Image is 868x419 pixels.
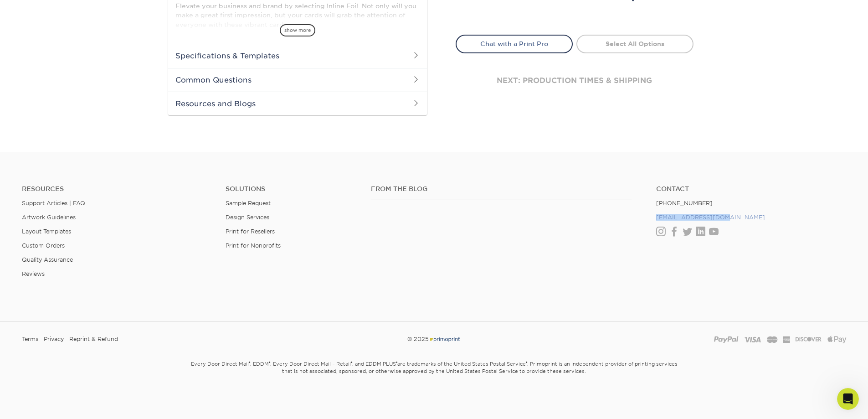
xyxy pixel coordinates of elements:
[226,214,269,221] a: Design Services
[269,361,270,365] sup: ®
[154,295,169,310] button: Send a message…
[22,256,73,263] a: Quality Assurance
[10,272,173,288] textarea: Message…
[22,270,45,277] a: Reviews
[44,332,64,346] a: Privacy
[22,242,65,249] a: Custom Orders
[526,361,527,365] sup: ®
[22,185,212,193] h4: Resources
[168,92,427,115] h2: Resources and Blogs
[456,53,693,108] div: next: production times & shipping
[22,228,71,235] a: Layout Templates
[168,357,701,397] small: Every Door Direct Mail , EDDM , Every Door Direct Mail – Retail , and EDDM PLUS are trademarks of...
[249,361,250,365] sup: ®
[576,35,693,53] a: Select All Options
[226,242,281,249] a: Print for Nonprofits
[51,5,66,20] img: Profile image for Erica
[656,200,713,207] a: [PHONE_NUMBER]
[168,44,427,67] h2: Specifications & Templates
[656,214,765,221] a: [EMAIL_ADDRESS][DOMAIN_NAME]
[26,5,41,20] img: Profile image for JenM
[226,185,357,193] h4: Solutions
[77,11,120,21] p: Back in 1 hour
[22,200,85,207] a: Support Articles | FAQ
[396,361,397,365] sup: ®
[22,214,76,221] a: Artwork Guidelines
[6,4,23,21] button: go back
[837,388,859,410] iframe: Intercom live chat
[226,228,275,235] a: Print for Resellers
[351,361,352,365] sup: ®
[168,68,427,92] h2: Common Questions
[15,248,167,272] input: Your email
[226,200,271,207] a: Sample Request
[280,24,315,36] span: show more
[160,4,176,20] div: Close
[429,336,461,342] img: Primoprint
[656,185,846,193] a: Contact
[70,5,108,11] h1: Primoprint
[139,299,146,306] button: Emoji picker
[22,332,38,346] a: Terms
[294,332,574,346] div: © 2025
[69,332,118,346] a: Reprint & Refund
[371,185,632,193] h4: From the Blog
[143,4,160,21] button: Home
[456,35,573,53] a: Chat with a Print Pro
[39,5,53,20] img: Profile image for Avery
